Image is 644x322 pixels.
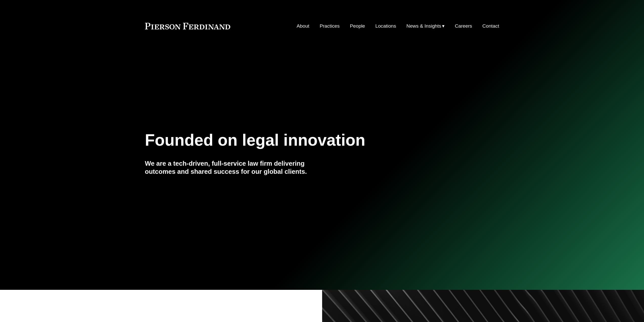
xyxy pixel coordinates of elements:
[350,21,365,31] a: People
[455,21,472,31] a: Careers
[375,21,396,31] a: Locations
[297,21,309,31] a: About
[482,21,499,31] a: Contact
[320,21,340,31] a: Practices
[145,159,322,176] h4: We are a tech-driven, full-service law firm delivering outcomes and shared success for our global...
[145,131,440,149] h1: Founded on legal innovation
[406,22,441,31] span: News & Insights
[406,21,445,31] a: folder dropdown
